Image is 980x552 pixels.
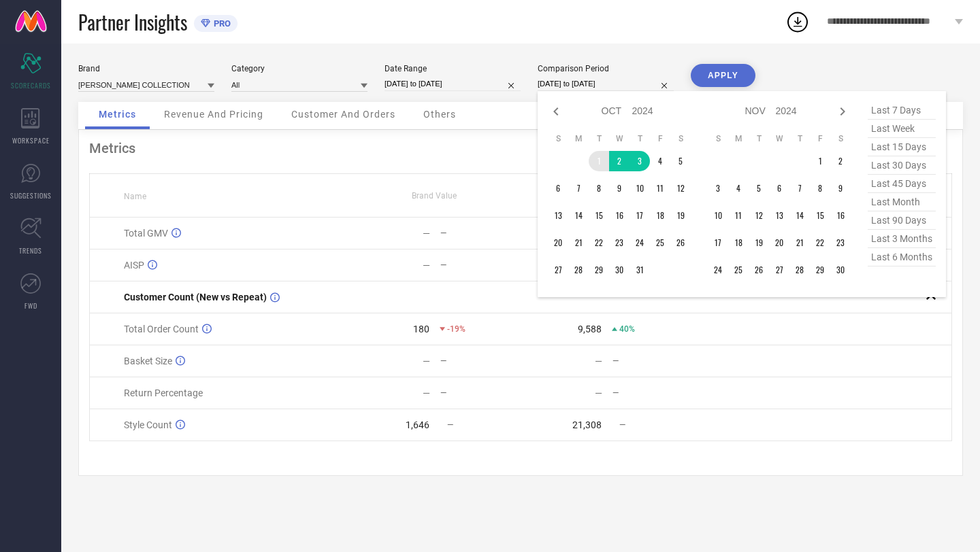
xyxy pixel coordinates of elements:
td: Sun Oct 06 2024 [548,178,568,199]
div: 21,308 [572,419,602,430]
td: Sat Nov 02 2024 [830,151,851,171]
div: — [440,388,520,398]
span: last week [868,120,936,138]
span: Others [423,109,456,120]
span: Basket Size [124,356,172,366]
td: Wed Oct 30 2024 [609,260,630,280]
th: Sunday [548,133,568,144]
td: Fri Nov 15 2024 [810,205,830,226]
td: Mon Oct 07 2024 [568,178,589,199]
td: Sat Nov 09 2024 [830,178,851,199]
div: — [612,356,692,366]
td: Thu Nov 07 2024 [789,178,810,199]
div: — [440,228,520,238]
input: Select comparison period [538,77,674,91]
td: Tue Oct 29 2024 [589,260,609,280]
td: Sun Oct 27 2024 [548,260,568,280]
td: Thu Oct 17 2024 [630,205,650,226]
td: Mon Nov 11 2024 [728,205,749,226]
td: Thu Oct 03 2024 [630,151,650,171]
td: Wed Oct 02 2024 [609,151,630,171]
span: FWD [24,300,37,311]
td: Sat Nov 30 2024 [830,260,851,280]
td: Wed Nov 13 2024 [769,205,789,226]
td: Thu Nov 28 2024 [789,260,810,280]
span: Customer Count (New vs Repeat) [124,292,267,303]
span: AISP [124,260,144,271]
td: Thu Oct 24 2024 [630,232,650,253]
th: Monday [728,133,749,144]
td: Tue Oct 08 2024 [589,178,609,199]
div: — [423,260,430,271]
span: last 90 days [868,211,936,230]
span: last 3 months [868,230,936,248]
span: Brand Value [412,191,457,201]
span: last 6 months [868,248,936,266]
td: Wed Oct 16 2024 [609,205,630,226]
th: Wednesday [769,133,789,144]
th: Tuesday [749,133,769,144]
span: 40% [619,324,635,334]
td: Thu Oct 10 2024 [630,178,650,199]
th: Friday [810,133,830,144]
td: Thu Oct 31 2024 [630,260,650,280]
span: last 15 days [868,138,936,156]
div: Metrics [89,140,952,156]
span: SUGGESTIONS [10,190,52,201]
td: Sat Oct 19 2024 [670,205,691,226]
div: — [612,388,692,398]
td: Wed Oct 23 2024 [609,232,630,253]
span: Return Percentage [124,387,203,398]
td: Sat Oct 26 2024 [670,232,691,253]
td: Sun Nov 10 2024 [708,205,728,226]
th: Friday [650,133,670,144]
span: PRO [210,18,231,29]
span: last 30 days [868,156,936,175]
td: Fri Oct 25 2024 [650,232,670,253]
span: Name [124,192,146,201]
td: Fri Oct 18 2024 [650,205,670,226]
button: APPLY [691,64,755,87]
td: Tue Nov 05 2024 [749,178,769,199]
div: Comparison Period [538,64,674,73]
span: last 7 days [868,101,936,120]
td: Wed Nov 20 2024 [769,232,789,253]
div: — [423,356,430,366]
div: — [440,356,520,366]
span: Partner Insights [78,8,187,36]
span: last month [868,193,936,211]
span: Total Order Count [124,324,199,334]
td: Thu Nov 21 2024 [789,232,810,253]
td: Tue Oct 22 2024 [589,232,609,253]
td: Sun Nov 03 2024 [708,178,728,199]
div: 180 [413,324,429,334]
span: TRENDS [19,245,42,256]
span: SCORECARDS [11,80,51,90]
span: Customer And Orders [291,109,395,120]
span: — [619,420,625,430]
td: Tue Oct 01 2024 [589,151,609,171]
td: Thu Nov 14 2024 [789,205,810,226]
div: — [423,387,430,398]
div: Next month [834,103,851,120]
span: Style Count [124,419,172,430]
div: Brand [78,64,214,73]
div: Previous month [548,103,564,120]
td: Mon Oct 21 2024 [568,232,589,253]
td: Wed Nov 27 2024 [769,260,789,280]
span: — [447,420,453,430]
div: — [595,387,602,398]
span: WORKSPACE [12,135,50,145]
td: Wed Nov 06 2024 [769,178,789,199]
div: — [595,356,602,366]
div: — [423,228,430,239]
th: Saturday [670,133,691,144]
th: Thursday [789,133,810,144]
td: Fri Nov 08 2024 [810,178,830,199]
span: -19% [447,324,465,334]
div: Category [231,64,367,73]
input: Select date range [385,77,521,91]
th: Wednesday [609,133,630,144]
span: Total GMV [124,228,168,239]
td: Fri Nov 22 2024 [810,232,830,253]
